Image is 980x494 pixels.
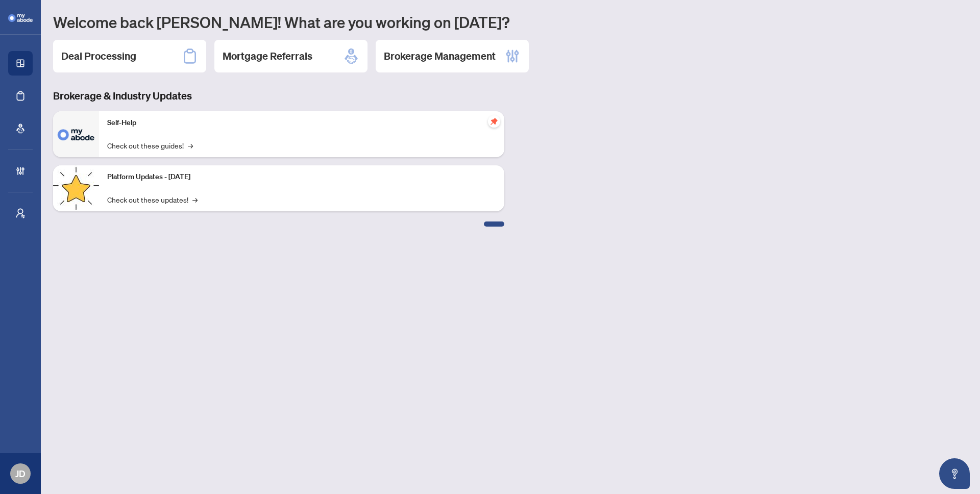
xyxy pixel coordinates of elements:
img: Self-Help [53,111,99,157]
img: logo [8,14,33,22]
span: user-switch [15,208,26,218]
button: Open asap [939,458,970,489]
p: Self-Help [107,117,496,129]
h2: Mortgage Referrals [223,49,312,63]
p: Platform Updates - [DATE] [107,171,496,183]
a: Check out these updates!→ [107,194,198,205]
a: Check out these guides!→ [107,140,193,151]
span: JD [15,466,26,481]
span: → [192,194,198,205]
span: → [188,140,193,151]
img: Platform Updates - July 21, 2025 [53,165,99,211]
h2: Brokerage Management [384,49,496,63]
h1: Welcome back [PERSON_NAME]! What are you working on [DATE]? [53,12,968,32]
h2: Deal Processing [61,49,136,63]
span: pushpin [488,115,500,128]
h3: Brokerage & Industry Updates [53,89,504,103]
